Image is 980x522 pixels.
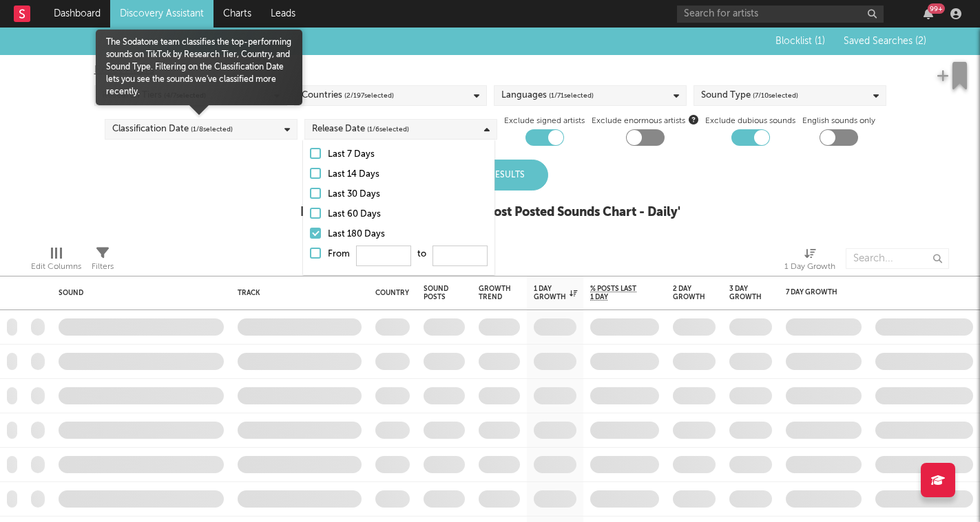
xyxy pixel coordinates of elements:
div: Filters [92,241,114,281]
div: Latest Results for Your Search ' Most Posted Sounds Chart - Daily ' [300,204,680,221]
button: Exclude enormous artists [689,113,698,126]
input: Search for artists [677,6,884,23]
div: From to [328,246,488,268]
div: Languages [501,87,594,104]
span: ( 7 / 10 selected) [753,87,798,104]
div: Filters [92,259,114,275]
span: Saved Searches [844,36,926,46]
button: 99+ [924,8,933,19]
div: Countries [302,87,394,104]
div: Edit Columns [31,259,81,275]
div: 1 Day Growth [784,241,835,281]
span: ( 1 ) [815,36,825,46]
input: Fromto [356,246,411,266]
div: Last 14 Days [328,166,488,183]
div: Last 7 Days [328,146,488,163]
label: English sounds only [802,113,875,129]
div: Edit Columns [31,241,81,281]
div: Country [375,289,409,297]
div: Sound Posts [424,285,448,301]
span: ( 1 / 6 selected) [367,121,409,138]
div: Last 180 Days [328,226,488,243]
div: Sound [59,289,217,297]
label: Exclude dubious sounds [705,113,795,129]
div: Track [238,289,355,297]
input: Search... [846,248,949,269]
div: 1 Day Growth [784,259,835,275]
div: Reset Filters [94,62,886,78]
div: 2 Day Growth [673,285,705,301]
span: ( 1 / 71 selected) [549,87,594,104]
div: Classification Date [112,121,233,138]
span: The Sodatone team classifies the top-performing sounds on TikTok by Research Tier, Country, and S... [96,36,302,98]
span: ( 2 ) [915,36,926,46]
span: Blocklist [775,36,825,46]
div: 3 Day Growth [729,285,762,301]
div: 99 + [928,3,945,14]
span: ( 2 / 197 selected) [344,87,394,104]
div: Last 60 Days [328,206,488,223]
div: 7 Day Growth [786,288,841,296]
div: Sound Type [701,87,798,104]
button: Saved Searches (2) [840,36,926,47]
input: Fromto [432,246,488,266]
div: Last 30 Days [328,186,488,203]
span: % Posts Last 1 Day [590,285,638,301]
span: ( 1 / 8 selected) [191,121,233,138]
div: Growth Trend [479,285,513,301]
div: Release Date [312,121,409,138]
span: Exclude enormous artists [592,113,698,129]
div: 1 Day Growth [534,285,577,301]
label: Exclude signed artists [504,113,585,129]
